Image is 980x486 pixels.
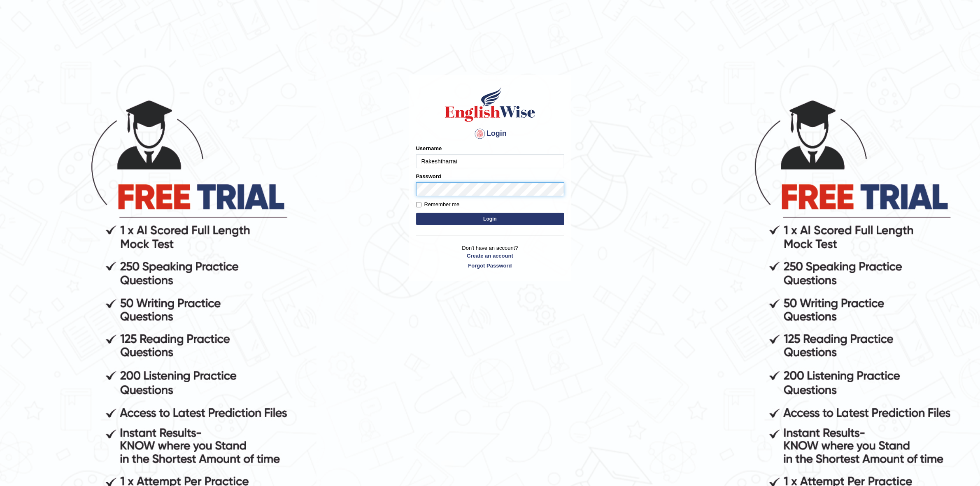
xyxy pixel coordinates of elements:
label: Password [416,172,441,180]
p: Don't have an account? [416,244,564,270]
h4: Login [416,127,564,140]
button: Login [416,213,564,225]
a: Forgot Password [416,262,564,270]
input: Remember me [416,202,421,207]
label: Username [416,144,442,152]
label: Remember me [416,200,460,209]
img: Logo of English Wise sign in for intelligent practice with AI [443,86,537,123]
a: Create an account [416,252,564,260]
